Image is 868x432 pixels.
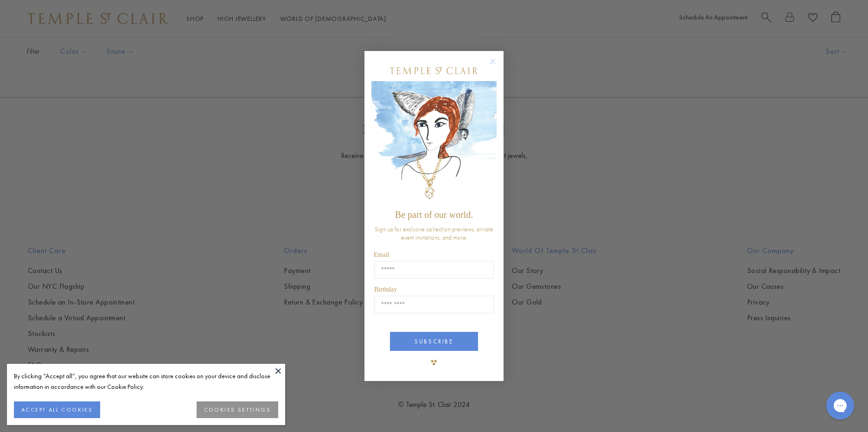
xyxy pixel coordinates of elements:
span: Email [374,251,389,258]
button: ACCEPT ALL COOKIES [14,401,100,418]
button: Close dialog [491,60,503,72]
div: By clicking “Accept all”, you agree that our website can store cookies on your device and disclos... [14,371,278,392]
input: Email [374,261,494,279]
span: Sign up for exclusive collection previews, private event invitations, and more. [375,225,493,241]
img: Temple St. Clair [390,67,478,74]
span: Be part of our world. [395,210,473,220]
iframe: Gorgias live chat messenger [822,388,859,423]
button: SUBSCRIBE [390,332,478,351]
button: COOKIES SETTINGS [197,401,278,418]
span: Birthday [374,286,397,293]
img: TSC [425,353,443,372]
img: c4a9eb12-d91a-4d4a-8ee0-386386f4f338.jpeg [371,81,497,205]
